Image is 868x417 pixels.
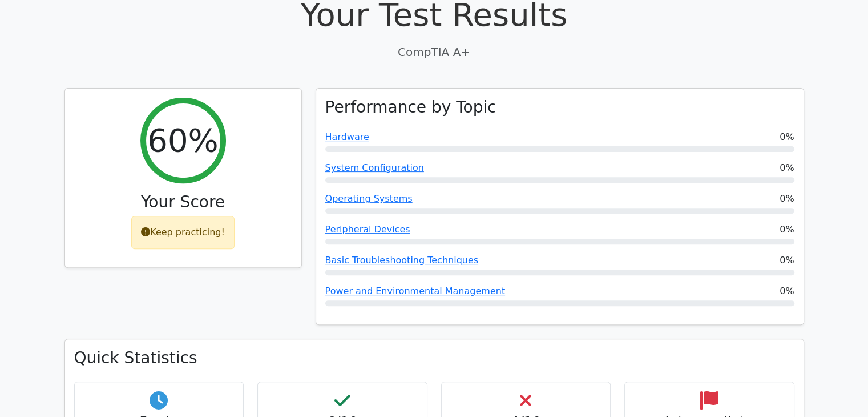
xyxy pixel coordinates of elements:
a: Power and Environmental Management [325,286,506,296]
p: CompTIA A+ [64,43,804,61]
h3: Your Score [74,193,292,212]
h3: Quick Statistics [74,348,794,368]
h3: Performance by Topic [325,98,496,117]
a: System Configuration [325,162,424,173]
span: 0% [780,192,794,206]
div: Keep practicing! [131,216,235,249]
a: Operating Systems [325,193,413,204]
span: 0% [780,223,794,236]
a: Basic Troubleshooting Techniques [325,255,479,266]
h2: 60% [147,121,218,159]
span: 0% [780,161,794,175]
span: 0% [780,284,794,298]
a: Peripheral Devices [325,224,410,235]
a: Hardware [325,131,369,142]
span: 0% [780,130,794,144]
span: 0% [780,254,794,267]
